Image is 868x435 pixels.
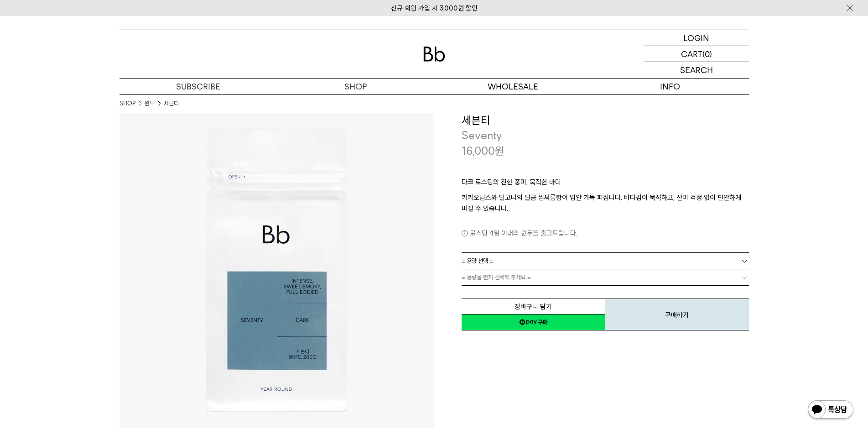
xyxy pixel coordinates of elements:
[462,113,749,128] h3: 세븐티
[592,79,749,94] p: INFO
[462,228,749,239] p: 로스팅 4일 이내의 원두를 출고드립니다.
[462,299,605,314] button: 장바구니 담기
[702,46,712,62] p: (0)
[434,79,592,94] p: WHOLESALE
[680,62,713,78] p: SEARCH
[462,143,504,159] p: 16,000
[120,99,135,108] a: SHOP
[644,46,749,62] a: CART (0)
[462,253,493,269] span: = 용량 선택 =
[164,99,179,108] li: 세븐티
[145,99,155,108] a: 원두
[495,144,504,157] span: 원
[462,192,749,214] p: 카카오닙스와 달고나의 달콤 쌉싸름함이 입안 가득 퍼집니다. 바디감이 묵직하고, 산미 걱정 없이 편안하게 마실 수 있습니다.
[120,113,434,428] img: 세븐티
[605,299,749,330] button: 구매하기
[120,79,277,94] a: SUBSCRIBE
[423,47,445,62] img: 로고
[277,79,434,94] a: SHOP
[807,399,854,421] img: 카카오톡 채널 1:1 채팅 버튼
[462,128,749,143] p: Seventy
[462,177,749,192] p: 다크 로스팅의 진한 풍미, 묵직한 바디
[462,314,605,330] a: 새창
[683,30,709,46] p: LOGIN
[681,46,702,62] p: CART
[391,4,478,12] a: 신규 회원 가입 시 3,000원 할인
[644,30,749,46] a: LOGIN
[462,269,531,285] span: = 용량을 먼저 선택해 주세요 =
